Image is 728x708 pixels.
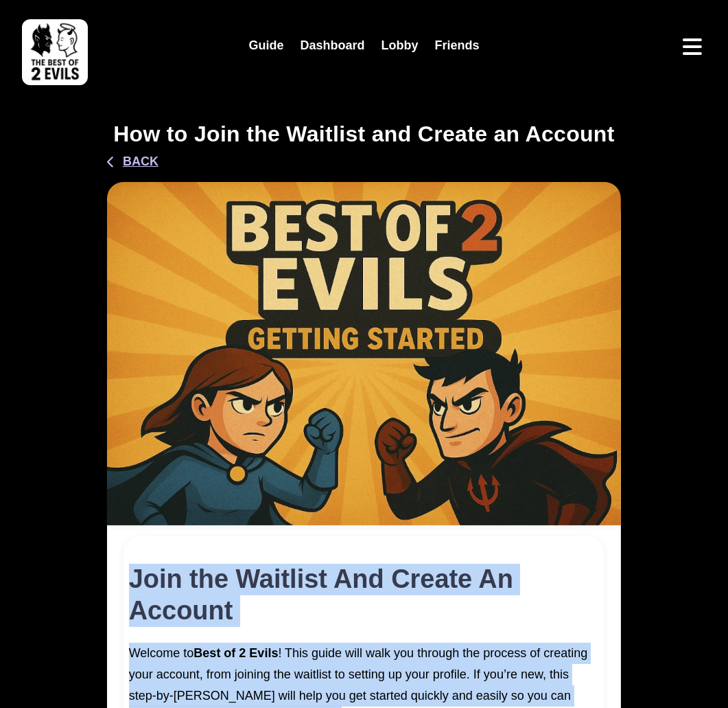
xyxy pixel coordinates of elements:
img: best of 2 evils logo [22,19,88,85]
a: Lobby [373,31,427,60]
a: Guide [240,31,292,60]
h1: Join the Waitlist And Create An Account [129,564,598,626]
a: Dashboard [292,31,373,60]
img: How to Join the Waitlist and Create an Account [107,182,622,525]
button: Back [107,152,158,171]
a: Friends [427,31,488,60]
button: Open menu [679,33,706,60]
strong: Best of 2 Evils [193,646,278,660]
h1: How to Join the Waitlist and Create an Account [113,121,615,147]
